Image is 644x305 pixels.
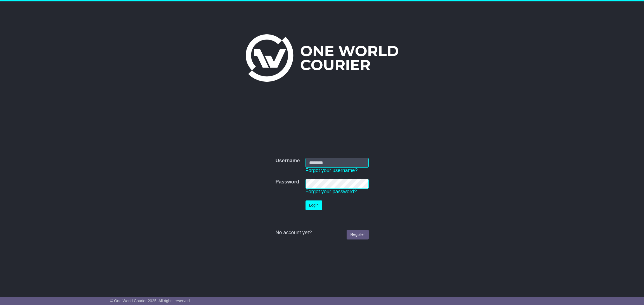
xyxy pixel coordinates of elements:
img: One World [246,34,398,82]
a: Forgot your password? [306,189,357,194]
label: Password [275,179,299,185]
div: No account yet? [275,230,368,236]
a: Register [347,230,368,239]
a: Forgot your username? [306,168,358,173]
label: Username [275,158,300,164]
span: © One World Courier 2025. All rights reserved. [110,299,191,303]
button: Login [306,200,322,210]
